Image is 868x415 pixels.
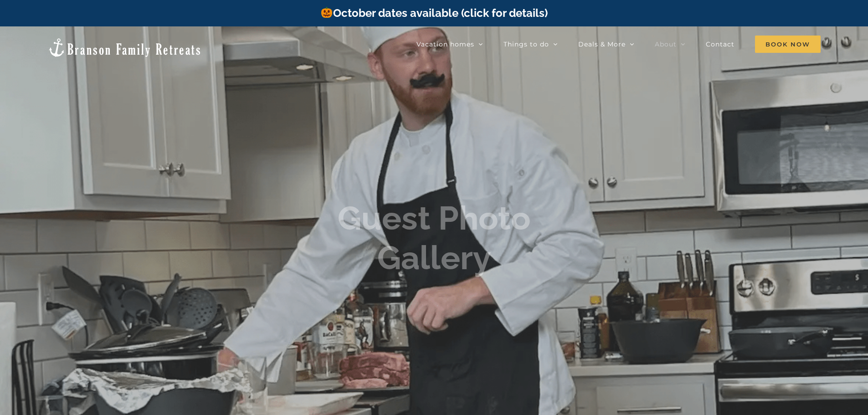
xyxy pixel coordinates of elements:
[578,41,626,47] span: Deals & More
[416,41,474,47] span: Vacation homes
[338,199,531,277] b: Guest Photo Gallery
[416,35,483,53] a: Vacation homes
[655,41,677,47] span: About
[321,7,332,18] img: 🎃
[416,35,821,53] nav: Main Menu
[320,6,547,20] a: October dates available (click for details)
[755,35,821,53] a: Book Now
[706,35,734,53] a: Contact
[655,35,685,53] a: About
[47,37,202,58] img: Branson Family Retreats Logo
[503,41,549,47] span: Things to do
[706,41,734,47] span: Contact
[503,35,558,53] a: Things to do
[578,35,634,53] a: Deals & More
[755,36,821,53] span: Book Now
